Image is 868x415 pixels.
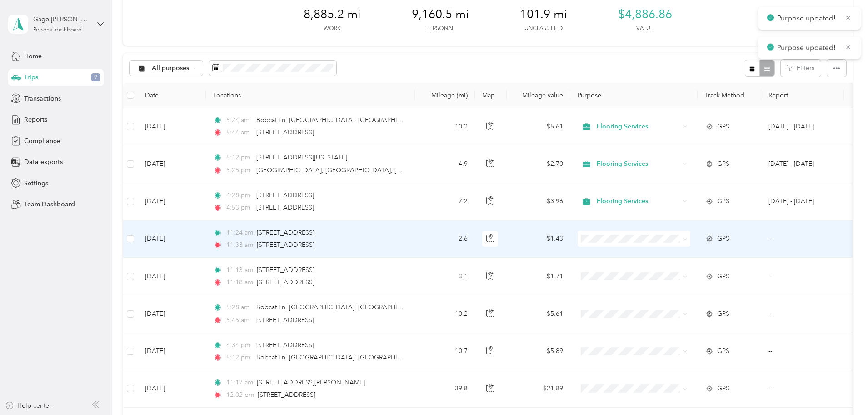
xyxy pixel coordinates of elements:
td: -- [761,220,844,258]
span: [STREET_ADDRESS] [256,316,314,324]
iframe: Everlance-gr Chat Button Frame [817,364,868,415]
td: -- [761,258,844,295]
span: [STREET_ADDRESS] [256,128,314,136]
span: GPS [717,234,729,244]
td: $1.43 [507,220,570,258]
span: Bobcat Ln, [GEOGRAPHIC_DATA], [GEOGRAPHIC_DATA] [256,303,424,311]
span: [STREET_ADDRESS] [257,229,314,236]
td: [DATE] [138,108,206,145]
span: 8,885.2 mi [304,7,361,22]
span: Compliance [24,136,60,146]
td: 4.9 [415,145,475,183]
span: 11:33 am [226,240,253,250]
td: $5.61 [507,108,570,145]
span: Bobcat Ln, [GEOGRAPHIC_DATA], [GEOGRAPHIC_DATA] [256,354,424,361]
td: [DATE] [138,295,206,333]
td: [DATE] [138,145,206,183]
span: Transactions [24,94,61,103]
span: GPS [717,159,729,169]
span: [STREET_ADDRESS] [258,391,315,399]
span: [GEOGRAPHIC_DATA], [GEOGRAPHIC_DATA], [GEOGRAPHIC_DATA][US_STATE], [GEOGRAPHIC_DATA] [256,166,562,174]
span: GPS [717,309,729,319]
span: 5:24 am [226,115,252,125]
td: Oct 1 - 31, 2025 [761,183,844,220]
span: Flooring Services [597,196,680,206]
span: 11:17 am [226,378,253,388]
span: [STREET_ADDRESS][US_STATE] [256,154,347,161]
span: GPS [717,384,729,394]
button: Filters [781,60,821,77]
span: 11:24 am [226,228,253,238]
th: Purpose [570,83,698,108]
span: 5:45 am [226,315,252,325]
td: $21.89 [507,370,570,408]
p: Work [324,25,340,33]
span: 9,160.5 mi [412,7,469,22]
td: -- [761,295,844,333]
span: 4:53 pm [226,203,252,213]
span: 11:13 am [226,265,253,275]
th: Map [475,83,507,108]
td: 10.7 [415,333,475,370]
span: 101.9 mi [520,7,567,22]
td: [DATE] [138,370,206,408]
span: All purposes [152,65,190,72]
th: Track Method [698,83,761,108]
span: Bobcat Ln, [GEOGRAPHIC_DATA], [GEOGRAPHIC_DATA] [256,116,424,124]
span: GPS [717,122,729,132]
td: Oct 1 - 31, 2025 [761,145,844,183]
span: [STREET_ADDRESS] [256,341,314,349]
span: 5:25 pm [226,165,252,175]
td: $5.89 [507,333,570,370]
span: Reports [24,115,47,124]
td: 10.2 [415,295,475,333]
span: Flooring Services [597,159,680,169]
span: Trips [24,72,38,82]
span: $4,886.86 [618,7,672,22]
span: [STREET_ADDRESS][PERSON_NAME] [257,379,365,386]
button: Help center [5,401,51,410]
td: [DATE] [138,258,206,295]
th: Date [138,83,206,108]
span: [STREET_ADDRESS] [256,191,314,199]
span: Home [24,51,42,61]
td: $2.70 [507,145,570,183]
th: Mileage (mi) [415,83,475,108]
span: 9 [91,73,100,82]
span: GPS [717,196,729,206]
p: Value [636,25,653,33]
p: Unclassified [524,25,563,33]
td: [DATE] [138,220,206,258]
td: 39.8 [415,370,475,408]
span: 5:12 pm [226,153,252,163]
td: -- [761,333,844,370]
span: 4:28 pm [226,190,252,200]
th: Mileage value [507,83,570,108]
p: Purpose updated! [777,13,838,24]
span: Settings [24,179,48,188]
p: Purpose updated! [777,42,838,54]
span: Flooring Services [597,122,680,132]
span: 4:34 pm [226,340,252,350]
div: Personal dashboard [33,27,82,33]
span: [STREET_ADDRESS] [256,204,314,211]
td: $1.71 [507,258,570,295]
th: Locations [206,83,415,108]
span: 5:28 am [226,302,252,313]
td: [DATE] [138,333,206,370]
td: 7.2 [415,183,475,220]
td: 10.2 [415,108,475,145]
span: Team Dashboard [24,200,75,209]
span: [STREET_ADDRESS] [257,241,314,249]
td: 2.6 [415,220,475,258]
span: [STREET_ADDRESS] [257,278,314,286]
td: 3.1 [415,258,475,295]
span: Data exports [24,157,63,167]
td: $5.61 [507,295,570,333]
td: $3.96 [507,183,570,220]
span: [STREET_ADDRESS] [257,266,314,274]
td: Oct 1 - 31, 2025 [761,108,844,145]
th: Report [761,83,844,108]
span: 5:44 am [226,128,252,138]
